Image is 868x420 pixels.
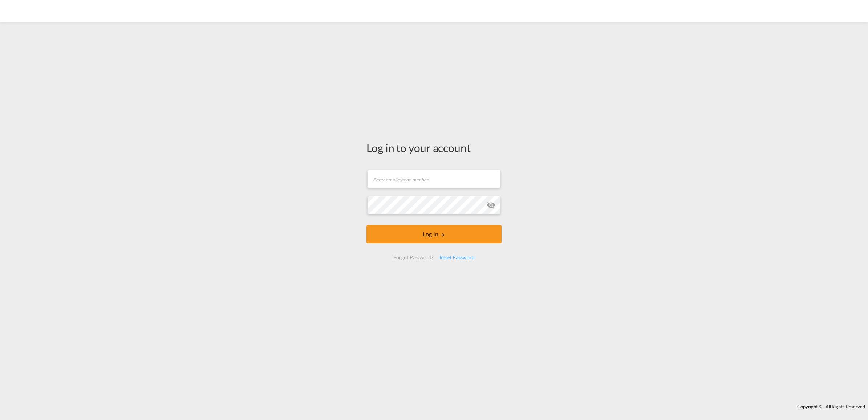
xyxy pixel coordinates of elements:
[390,251,436,264] div: Forgot Password?
[367,170,500,188] input: Enter email/phone number
[487,201,495,209] md-icon: icon-eye-off
[366,225,502,243] button: LOGIN
[366,140,502,155] div: Log in to your account
[437,251,478,264] div: Reset Password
